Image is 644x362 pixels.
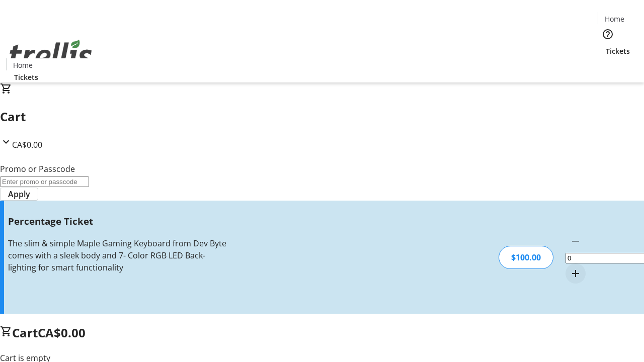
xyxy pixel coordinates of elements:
[598,24,618,44] button: Help
[13,60,33,70] span: Home
[598,56,618,76] button: Cart
[8,237,228,274] div: The slim & simple Maple Gaming Keyboard from Dev Byte comes with a sleek body and 7- Color RGB LE...
[566,263,586,284] button: Increment by one
[14,72,38,82] span: Tickets
[605,14,624,24] span: Home
[6,72,46,82] a: Tickets
[606,46,630,56] span: Tickets
[598,14,630,24] a: Home
[38,324,86,341] span: CA$0.00
[6,29,96,79] img: Orient E2E Organization FzGrlmkBDC's Logo
[12,139,42,150] span: CA$0.00
[598,46,638,56] a: Tickets
[8,188,30,200] span: Apply
[8,214,228,228] h3: Percentage Ticket
[499,246,553,269] div: $100.00
[7,60,39,70] a: Home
